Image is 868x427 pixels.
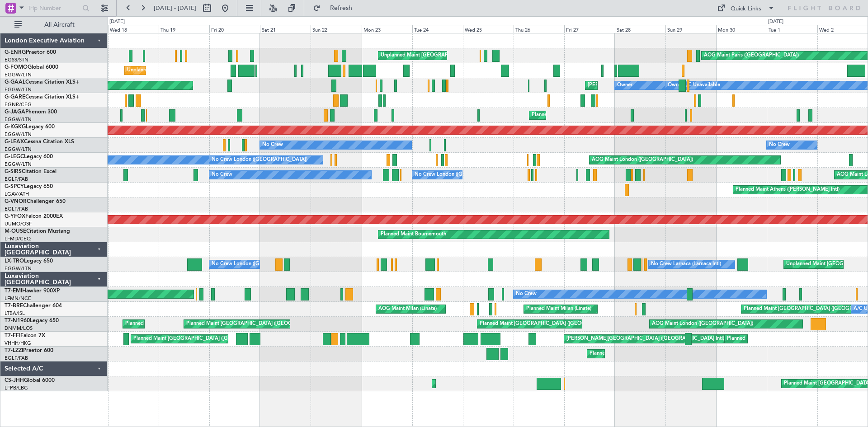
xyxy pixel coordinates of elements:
a: G-KGKGLegacy 600 [5,124,55,130]
div: Fri 20 [209,25,260,33]
div: Quick Links [731,5,761,14]
div: Unplanned Maint [GEOGRAPHIC_DATA] ([GEOGRAPHIC_DATA]) [381,49,529,62]
a: G-LEAXCessna Citation XLS [5,139,74,145]
span: T7-LZZI [5,348,23,353]
button: Quick Links [712,1,779,15]
div: Mon 23 [362,25,412,33]
a: G-GAALCessna Citation XLS+ [5,80,79,85]
div: Sun 22 [311,25,361,33]
div: Fri 27 [564,25,615,33]
div: No Crew London ([GEOGRAPHIC_DATA]) [212,153,307,167]
a: EGNR/CEG [5,101,32,108]
a: LTBA/ISL [5,310,25,317]
a: G-FOMOGlobal 6000 [5,65,58,70]
a: LFMD/CEQ [5,235,31,242]
div: AOG Maint Paris ([GEOGRAPHIC_DATA]) [704,49,799,62]
div: Planned Maint [GEOGRAPHIC_DATA] ([GEOGRAPHIC_DATA]) [133,332,276,346]
span: CS-JHH [5,378,24,383]
div: Planned Maint [GEOGRAPHIC_DATA] ([GEOGRAPHIC_DATA]) [480,317,622,331]
span: G-ENRG [5,50,26,55]
div: [DATE] [109,18,125,26]
a: VHHH/HKG [5,340,31,347]
div: AOG Maint London ([GEOGRAPHIC_DATA]) [592,153,693,167]
a: G-ENRGPraetor 600 [5,50,56,55]
div: Sun 29 [665,25,716,33]
a: T7-LZZIPraetor 600 [5,348,53,353]
span: G-YFOX [5,214,25,219]
span: Refresh [322,5,360,11]
span: G-SPCY [5,184,24,189]
div: Owner [GEOGRAPHIC_DATA] ([GEOGRAPHIC_DATA]) [668,79,793,92]
button: All Aircraft [10,18,98,32]
div: Planned Maint Milan (Linate) [526,302,591,316]
span: M-OUSE [5,229,26,234]
a: G-SPCYLegacy 650 [5,184,53,189]
div: Planned Maint [GEOGRAPHIC_DATA] ([GEOGRAPHIC_DATA]) [434,377,577,390]
span: T7-BRE [5,303,23,309]
div: Unplanned Maint [GEOGRAPHIC_DATA] ([GEOGRAPHIC_DATA]) [127,64,276,77]
div: Sat 21 [260,25,311,33]
a: T7-FFIFalcon 7X [5,333,45,338]
span: LX-TRO [5,258,24,264]
div: Planned Maint [GEOGRAPHIC_DATA] ([GEOGRAPHIC_DATA]) [532,108,674,122]
div: [PERSON_NAME] ([GEOGRAPHIC_DATA]) [588,79,685,92]
div: Wed 2 [817,25,868,33]
a: EGLF/FAB [5,355,28,361]
a: G-VNORChallenger 650 [5,199,66,204]
a: LGAV/ATH [5,191,29,197]
a: EGLF/FAB [5,206,28,212]
a: EGSS/STN [5,56,28,63]
a: EGGW/LTN [5,71,32,78]
span: G-VNOR [5,199,27,204]
a: UUMO/OSF [5,221,32,227]
a: CS-JHHGlobal 6000 [5,378,55,383]
a: T7-EMIHawker 900XP [5,288,60,294]
div: Planned Maint Athens ([PERSON_NAME] Intl) [736,183,840,197]
a: M-OUSECitation Mustang [5,229,70,234]
div: No Crew Larnaca (Larnaca Intl) [651,258,721,271]
span: G-GARE [5,94,25,100]
a: G-LEGCLegacy 600 [5,154,53,160]
a: T7-BREChallenger 604 [5,303,62,309]
span: [DATE] - [DATE] [154,4,196,12]
div: No Crew [262,138,283,152]
div: A/C Unavailable [683,79,720,92]
div: Planned Maint [GEOGRAPHIC_DATA] ([GEOGRAPHIC_DATA]) [125,317,268,331]
a: LX-TROLegacy 650 [5,258,53,264]
a: DNMM/LOS [5,325,33,332]
div: Tue 1 [767,25,817,33]
div: No Crew [212,168,232,182]
span: G-LEAX [5,139,24,145]
span: G-GAAL [5,80,25,85]
div: Sat 28 [615,25,665,33]
a: EGGW/LTN [5,116,32,123]
a: T7-N1960Legacy 650 [5,318,59,324]
a: EGGW/LTN [5,161,32,168]
div: No Crew [769,138,790,152]
span: T7-N1960 [5,318,30,324]
input: Trip Number [28,1,80,15]
div: [PERSON_NAME][GEOGRAPHIC_DATA] ([GEOGRAPHIC_DATA] Intl) [566,332,724,346]
div: Owner [617,79,632,92]
a: G-YFOXFalcon 2000EX [5,214,63,219]
span: G-KGKG [5,124,26,130]
div: Planned Maint Bournemouth [381,228,446,241]
div: Planned Maint [GEOGRAPHIC_DATA] ([GEOGRAPHIC_DATA]) [186,317,329,331]
div: Wed 25 [463,25,514,33]
a: EGGW/LTN [5,146,32,153]
div: No Crew [516,287,537,301]
div: Planned Maint [GEOGRAPHIC_DATA] ([GEOGRAPHIC_DATA]) [590,347,732,361]
a: EGLF/FAB [5,176,28,183]
div: Thu 26 [514,25,564,33]
div: Tue 24 [412,25,463,33]
span: G-LEGC [5,154,24,160]
div: Wed 18 [108,25,159,33]
a: EGGW/LTN [5,265,32,272]
span: T7-EMI [5,288,22,294]
span: G-JAGA [5,109,25,115]
div: Thu 19 [159,25,209,33]
a: EGGW/LTN [5,131,32,138]
div: Mon 30 [716,25,767,33]
a: LFPB/LBG [5,385,28,391]
a: G-GARECessna Citation XLS+ [5,94,79,100]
